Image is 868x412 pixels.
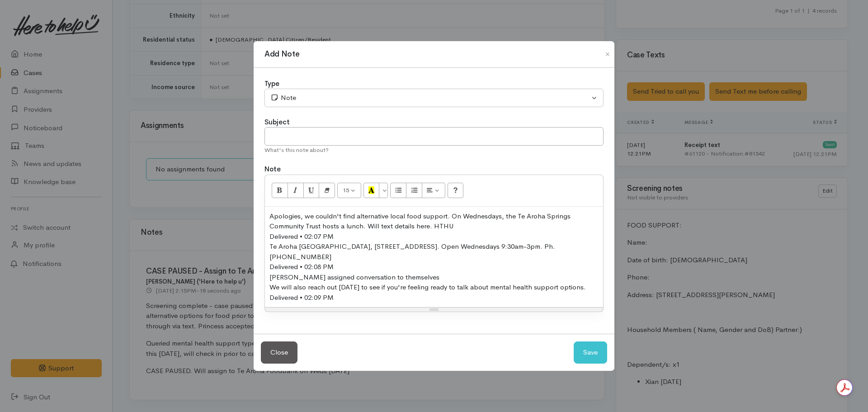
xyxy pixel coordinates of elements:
button: Save [574,341,607,364]
button: Note [264,89,604,107]
button: Ordered list (CTRL+SHIFT+NUM8) [406,183,422,198]
div: We will also reach out [DATE] to see if you're feeling ready to talk about mental health support ... [269,282,599,293]
span: 15 [343,186,349,194]
div: [PERSON_NAME] assigned conversation to themselves [269,272,599,283]
button: Italic (CTRL+I) [288,183,304,198]
button: Close [261,341,297,364]
div: Resize [265,308,603,312]
button: Help [448,183,464,198]
div: What's this note about? [264,146,604,155]
h1: Add Note [264,48,299,60]
label: Subject [264,117,290,128]
div: Delivered • 02:09 PM [269,293,599,303]
div: Delivered • 02:08 PM [269,262,599,272]
button: Unordered list (CTRL+SHIFT+NUM7) [390,183,406,198]
div: Te Aroha [GEOGRAPHIC_DATA], [STREET_ADDRESS]. Open Wednesdays 9:30am-3pm. Ph. [PHONE_NUMBER] [269,242,599,262]
div: Apologies, we couldn't find alternative local food support. On Wednesdays, the Te Aroha Springs C... [269,211,599,232]
button: Underline (CTRL+U) [303,183,320,198]
div: Note [270,93,590,103]
button: Paragraph [422,183,445,198]
button: Bold (CTRL+B) [272,183,288,198]
label: Note [264,164,281,175]
div: Delivered • 02:07 PM [269,232,599,242]
button: Remove Font Style (CTRL+\) [319,183,335,198]
button: Recent Color [363,183,380,198]
button: Close [600,49,615,60]
button: More Color [379,183,388,198]
label: Type [264,79,279,89]
button: Font Size [337,183,361,198]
